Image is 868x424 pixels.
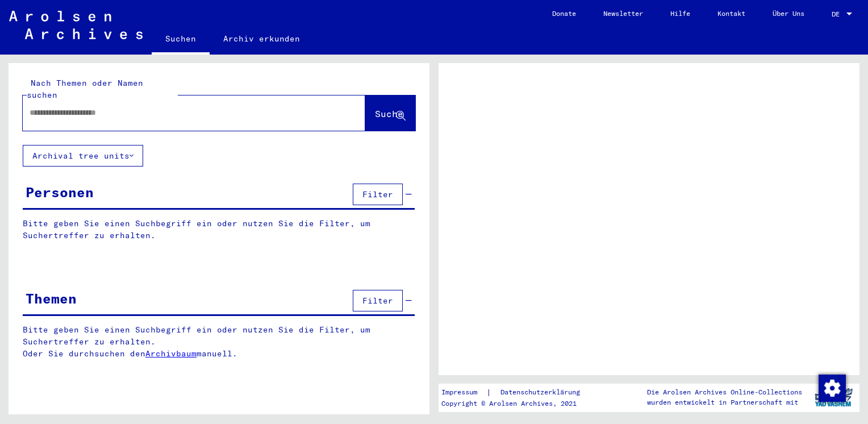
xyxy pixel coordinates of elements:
[9,11,143,39] img: Arolsen_neg.svg
[441,398,594,409] p: Copyright © Arolsen Archives, 2021
[23,145,143,167] button: Archival tree units
[818,374,845,401] div: Zustimmung ändern
[819,375,846,402] img: Zustimmung ändern
[365,95,415,131] button: Suche
[27,78,143,100] mat-label: Nach Themen oder Namen suchen
[441,386,594,398] div: |
[152,25,210,55] a: Suchen
[812,383,855,411] img: yv_logo.png
[23,218,415,242] p: Bitte geben Sie einen Suchbegriff ein oder nutzen Sie die Filter, um Suchertreffer zu erhalten.
[353,290,403,311] button: Filter
[375,108,403,119] span: Suche
[210,25,314,52] a: Archiv erkunden
[647,387,802,397] p: Die Arolsen Archives Online-Collections
[647,397,802,408] p: wurden entwickelt in Partnerschaft mit
[362,189,393,199] span: Filter
[362,296,393,306] span: Filter
[145,348,197,359] a: Archivbaum
[441,386,486,398] a: Impressum
[832,10,844,18] span: DE
[23,324,415,360] p: Bitte geben Sie einen Suchbegriff ein oder nutzen Sie die Filter, um Suchertreffer zu erhalten. O...
[491,386,594,398] a: Datenschutzerklärung
[26,288,77,309] div: Themen
[26,182,94,202] div: Personen
[353,184,403,205] button: Filter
